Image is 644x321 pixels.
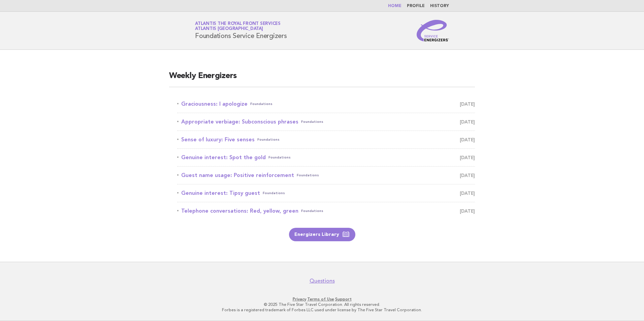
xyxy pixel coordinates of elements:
[460,99,475,109] span: [DATE]
[460,153,475,162] span: [DATE]
[460,188,475,198] span: [DATE]
[177,135,475,144] a: Sense of luxury: Five sensesFoundations [DATE]
[195,22,281,31] a: Atlantis The Royal Front ServicesAtlantis [GEOGRAPHIC_DATA]
[301,117,323,127] span: Foundations
[460,171,475,180] span: [DATE]
[297,171,319,180] span: Foundations
[177,153,475,162] a: Genuine interest: Spot the goldFoundations [DATE]
[177,206,475,216] a: Telephone conversations: Red, yellow, greenFoundations [DATE]
[310,278,335,284] a: Questions
[388,4,401,8] a: Home
[177,171,475,180] a: Guest name usage: Positive reinforcementFoundations [DATE]
[307,297,334,301] a: Terms of Use
[116,307,528,313] p: Forbes is a registered trademark of Forbes LLC used under license by The Five Star Travel Corpora...
[430,4,449,8] a: History
[268,153,291,162] span: Foundations
[250,99,272,109] span: Foundations
[195,22,287,39] h1: Foundations Service Energizers
[116,302,528,307] p: © 2025 The Five Star Travel Corporation. All rights reserved.
[169,71,475,87] h2: Weekly Energizers
[289,228,355,241] a: Energizers Library
[116,296,528,302] p: · ·
[301,206,323,216] span: Foundations
[257,135,280,144] span: Foundations
[195,27,263,31] span: Atlantis [GEOGRAPHIC_DATA]
[460,206,475,216] span: [DATE]
[177,99,475,109] a: Graciousness: I apologizeFoundations [DATE]
[417,20,449,41] img: Service Energizers
[460,117,475,127] span: [DATE]
[460,135,475,144] span: [DATE]
[177,188,475,198] a: Genuine interest: Tipsy guestFoundations [DATE]
[263,188,285,198] span: Foundations
[177,117,475,127] a: Appropriate verbiage: Subconscious phrasesFoundations [DATE]
[293,297,306,301] a: Privacy
[335,297,352,301] a: Support
[407,4,425,8] a: Profile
